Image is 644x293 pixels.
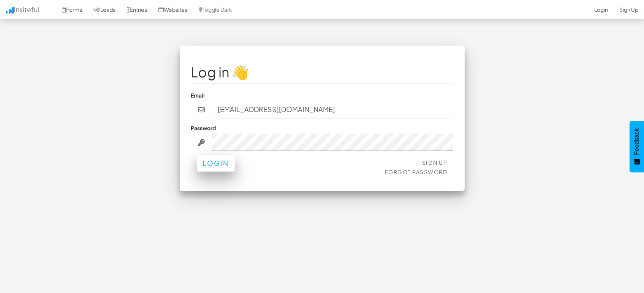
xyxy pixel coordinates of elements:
input: john@doe.com [212,101,453,118]
h1: Log in 👋 [191,65,453,80]
button: Feedback - Show survey [630,121,644,172]
img: icon.png [6,7,14,14]
label: Password [191,124,216,132]
label: Email [191,91,205,99]
a: Forgot Password [385,169,448,175]
a: Sign Up [422,159,448,166]
button: Login [197,155,235,172]
span: Feedback [633,128,640,155]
